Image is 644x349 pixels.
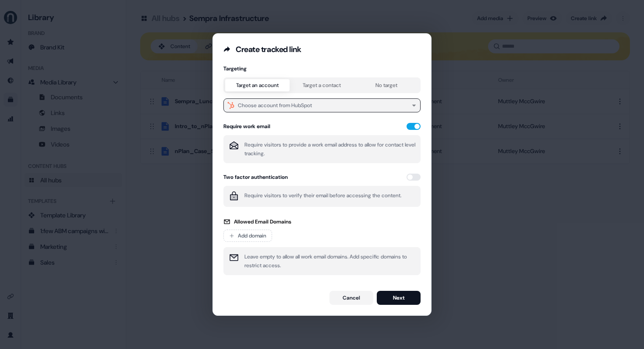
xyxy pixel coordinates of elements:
[244,191,401,202] p: Require visitors to verify their email before accessing the content.
[223,123,270,130] div: Require work email
[238,101,312,110] div: Choose account from HubSpot
[377,291,421,305] button: Next
[234,217,291,226] span: Allowed Email Domains
[290,79,354,91] button: Target a contact
[354,79,419,91] button: No target
[244,140,415,158] p: Require visitors to provide a work email address to allow for contact level tracking.
[223,174,288,181] div: Two factor authentication
[244,252,415,270] p: Leave empty to allow all work email domains. Add specific domains to restrict access.
[225,79,290,91] button: Target an account
[223,230,272,242] button: Add domain
[236,44,301,55] div: Create tracked link
[329,291,373,305] button: Cancel
[223,65,421,72] div: Targeting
